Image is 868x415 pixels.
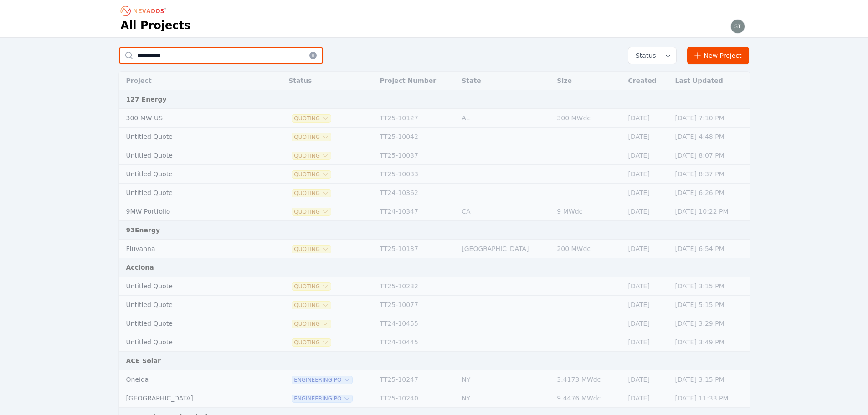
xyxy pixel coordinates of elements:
td: Untitled Quote [119,333,262,352]
button: Quoting [292,152,331,159]
tr: Untitled QuoteQuotingTT24-10455[DATE][DATE] 3:29 PM [119,314,750,333]
tr: Untitled QuoteQuotingTT25-10077[DATE][DATE] 5:15 PM [119,296,750,314]
td: TT24-10445 [375,333,457,352]
td: [DATE] [624,240,671,258]
tr: Untitled QuoteQuotingTT25-10037[DATE][DATE] 8:07 PM [119,146,750,165]
td: [DATE] [624,333,671,352]
td: 3.4173 MWdc [552,370,623,389]
td: ACE Solar [119,352,750,370]
td: NY [457,389,552,408]
button: Status [628,47,676,64]
td: Untitled Quote [119,277,262,296]
td: [DATE] [624,277,671,296]
td: [DATE] 3:29 PM [671,314,750,333]
td: 300 MW US [119,109,262,128]
span: Quoting [292,208,331,215]
td: TT24-10362 [375,184,457,202]
td: [DATE] 3:15 PM [671,370,750,389]
td: TT25-10247 [375,370,457,389]
button: Quoting [292,339,331,346]
td: [DATE] [624,184,671,202]
tr: Untitled QuoteQuotingTT25-10033[DATE][DATE] 8:37 PM [119,165,750,184]
td: [DATE] [624,202,671,221]
td: Untitled Quote [119,184,262,202]
tr: FluvannaQuotingTT25-10137[GEOGRAPHIC_DATA]200 MWdc[DATE][DATE] 6:54 PM [119,240,750,258]
td: [DATE] [624,165,671,184]
tr: 300 MW USQuotingTT25-10127AL300 MWdc[DATE][DATE] 7:10 PM [119,109,750,128]
td: TT24-10455 [375,314,457,333]
td: Untitled Quote [119,128,262,146]
th: Project [119,72,262,90]
th: Size [552,72,623,90]
tr: Untitled QuoteQuotingTT24-10445[DATE][DATE] 3:49 PM [119,333,750,352]
td: Untitled Quote [119,296,262,314]
td: [DATE] 3:49 PM [671,333,750,352]
td: [DATE] [624,128,671,146]
td: TT25-10127 [375,109,457,128]
td: [DATE] [624,296,671,314]
button: Quoting [292,246,331,253]
span: Engineering PO [292,376,352,384]
td: TT25-10033 [375,165,457,184]
td: Acciona [119,258,750,277]
td: [DATE] 6:26 PM [671,184,750,202]
td: NY [457,370,552,389]
span: Quoting [292,115,331,122]
th: Project Number [375,72,457,90]
td: Oneida [119,370,262,389]
th: Status [284,72,375,90]
td: 300 MWdc [552,109,623,128]
td: [DATE] 8:07 PM [671,146,750,165]
button: Quoting [292,283,331,290]
a: New Project [687,47,750,64]
button: Quoting [292,133,331,141]
button: Quoting [292,302,331,309]
td: [DATE] [624,109,671,128]
td: TT25-10240 [375,389,457,408]
td: 200 MWdc [552,240,623,258]
td: Untitled Quote [119,165,262,184]
td: TT25-10037 [375,146,457,165]
tr: [GEOGRAPHIC_DATA]Engineering POTT25-10240NY9.4476 MWdc[DATE][DATE] 11:33 PM [119,389,750,408]
button: Engineering PO [292,395,352,402]
td: Untitled Quote [119,314,262,333]
nav: Breadcrumb [121,4,169,18]
td: 9 MWdc [552,202,623,221]
td: [DATE] 8:37 PM [671,165,750,184]
td: [DATE] [624,146,671,165]
th: Last Updated [671,72,750,90]
button: Quoting [292,320,331,328]
td: TT25-10232 [375,277,457,296]
th: State [457,72,552,90]
td: [DATE] 11:33 PM [671,389,750,408]
td: TT25-10042 [375,128,457,146]
td: CA [457,202,552,221]
td: [DATE] 10:22 PM [671,202,750,221]
td: [DATE] [624,389,671,408]
td: [DATE] 6:54 PM [671,240,750,258]
tr: 9MW PortfolioQuotingTT24-10347CA9 MWdc[DATE][DATE] 10:22 PM [119,202,750,221]
td: 93Energy [119,221,750,240]
td: [DATE] 4:48 PM [671,128,750,146]
tr: Untitled QuoteQuotingTT25-10232[DATE][DATE] 3:15 PM [119,277,750,296]
td: Fluvanna [119,240,262,258]
td: [GEOGRAPHIC_DATA] [457,240,552,258]
td: Untitled Quote [119,146,262,165]
th: Created [624,72,671,90]
button: Quoting [292,190,331,197]
td: [DATE] 5:15 PM [671,296,750,314]
button: Quoting [292,171,331,178]
td: 127 Energy [119,90,750,109]
h1: All Projects [121,18,191,33]
img: steve.mustaro@nevados.solar [730,19,745,34]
